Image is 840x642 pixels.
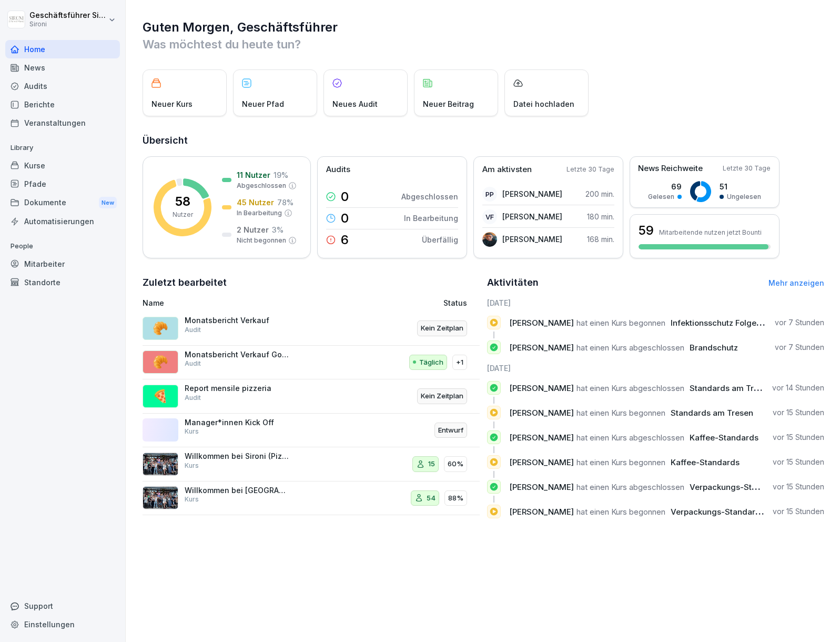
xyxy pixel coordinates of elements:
p: Mitarbeitende nutzen jetzt Bounti [659,228,762,236]
p: Datei hochladen [513,98,574,109]
p: Letzte 30 Tage [723,164,771,173]
p: vor 15 Stunden [773,506,824,517]
span: hat einen Kurs abgeschlossen [576,433,684,443]
p: Entwurf [438,425,463,436]
h3: 59 [639,222,654,239]
a: 🍕Report mensile pizzeriaAuditKein Zeitplan [143,379,480,414]
p: 58 [175,195,190,208]
p: [PERSON_NAME] [502,188,562,199]
p: 168 min. [587,234,614,245]
p: People [5,238,120,255]
p: Neuer Kurs [151,98,193,109]
a: Willkommen bei Sironi (Pizzeria Team)Kurs1560% [143,447,480,481]
div: Dokumente [5,193,120,213]
span: Standards am Tresen [671,408,753,418]
p: Report mensile pizzeria [185,384,290,393]
p: 69 [648,181,682,192]
p: Kein Zeitplan [421,391,463,402]
p: Ungelesen [727,192,761,202]
p: 🍕 [153,387,168,406]
p: 6 [341,234,349,246]
p: Geschäftsführer Sironi [29,11,106,20]
a: Einstellungen [5,615,120,634]
a: Berichte [5,95,120,114]
span: hat einen Kurs begonnen [576,408,665,418]
p: Monatsbericht Verkauf [185,316,290,325]
p: 51 [720,181,761,192]
span: [PERSON_NAME] [509,433,574,443]
p: vor 14 Stunden [772,383,824,393]
p: vor 15 Stunden [773,432,824,443]
img: n72xwrccg3abse2lkss7jd8w.png [482,232,497,247]
span: hat einen Kurs begonnen [576,318,665,328]
p: +1 [456,357,463,368]
img: xmkdnyjyz2x3qdpcryl1xaw9.png [143,453,178,476]
p: Nutzer [173,210,193,219]
span: [PERSON_NAME] [509,482,574,492]
h2: Zuletzt bearbeitet [143,275,480,290]
span: hat einen Kurs abgeschlossen [576,482,684,492]
p: Abgeschlossen [401,191,458,202]
p: Kurs [185,461,199,470]
p: 15 [428,459,435,469]
a: Mehr anzeigen [768,278,824,287]
a: Mitarbeiter [5,255,120,273]
a: Standorte [5,273,120,292]
p: vor 15 Stunden [773,481,824,492]
p: Am aktivsten [482,164,532,176]
p: 200 min. [585,188,614,199]
p: Neues Audit [332,98,378,109]
p: Nicht begonnen [237,236,286,245]
p: Kein Zeitplan [421,323,463,334]
a: Audits [5,77,120,95]
p: Name [143,297,350,308]
span: Kaffee-Standards [671,457,740,467]
div: VF [482,209,497,224]
div: PP [482,187,497,202]
p: Audit [185,325,201,335]
p: [PERSON_NAME] [502,234,562,245]
p: 60% [448,459,463,469]
a: Kurse [5,156,120,175]
a: DokumenteNew [5,193,120,213]
p: Gelesen [648,192,674,202]
span: Brandschutz [690,343,738,353]
p: News Reichweite [638,163,703,175]
p: Was möchtest du heute tun? [143,36,824,53]
h2: Übersicht [143,133,824,148]
p: Library [5,139,120,156]
p: Überfällig [422,234,458,245]
h6: [DATE] [487,363,824,374]
p: Abgeschlossen [237,181,286,190]
span: Verpackungs-Standards [690,482,784,492]
p: In Bearbeitung [404,213,458,224]
p: Willkommen bei [GEOGRAPHIC_DATA] [185,486,290,495]
a: Automatisierungen [5,212,120,230]
p: 19 % [274,169,288,180]
a: Veranstaltungen [5,114,120,132]
p: Letzte 30 Tage [566,165,614,174]
p: vor 15 Stunden [773,407,824,418]
span: hat einen Kurs begonnen [576,507,665,517]
p: vor 7 Stunden [775,317,824,328]
p: 🥐 [153,353,168,372]
div: Home [5,40,120,58]
a: Willkommen bei [GEOGRAPHIC_DATA]Kurs5488% [143,481,480,516]
span: [PERSON_NAME] [509,343,574,353]
p: Audit [185,359,201,368]
span: hat einen Kurs begonnen [576,457,665,467]
p: 78 % [277,197,294,208]
p: 180 min. [587,211,614,222]
a: News [5,58,120,77]
p: 2 Nutzer [237,224,269,235]
h2: Aktivitäten [487,275,539,290]
p: Manager*innen Kick Off [185,418,290,427]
